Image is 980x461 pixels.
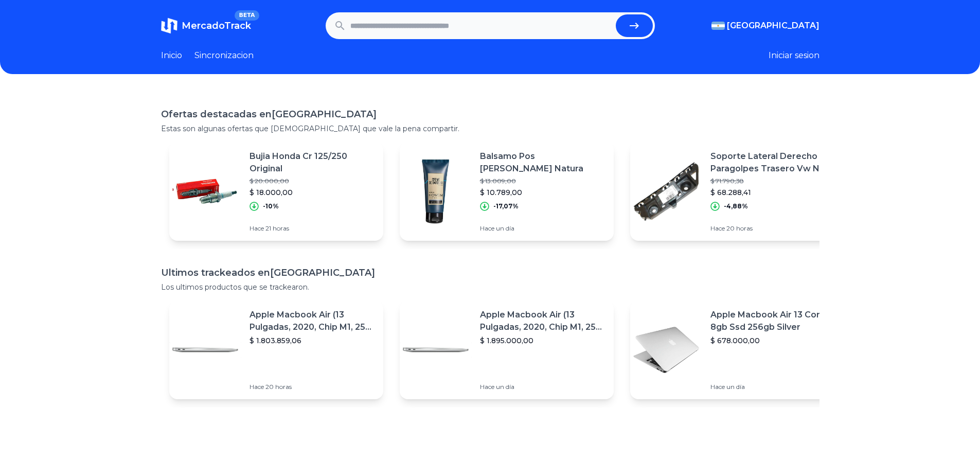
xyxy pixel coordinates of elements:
[480,187,605,198] p: $ 10.789,00
[169,142,383,241] a: Featured imageBujia Honda Cr 125/250 Original$ 20.000,00$ 18.000,00-10%Hace 21 horas
[250,224,375,233] p: Hace 21 horas
[480,177,605,185] p: $ 13.009,00
[161,282,819,292] p: Los ultimos productos que se trackearon.
[400,300,614,399] a: Featured imageApple Macbook Air (13 Pulgadas, 2020, Chip M1, 256 Gb De Ssd, 8 Gb De Ram) - Plata$...
[169,314,241,386] img: Featured image
[710,335,836,346] p: $ 678.000,00
[493,202,519,210] p: -17,07%
[630,314,702,386] img: Featured image
[263,202,279,210] p: -10%
[169,155,241,227] img: Featured image
[710,383,836,391] p: Hace un día
[400,155,472,227] img: Featured image
[161,265,819,280] h1: Ultimos trackeados en [GEOGRAPHIC_DATA]
[480,309,605,333] p: Apple Macbook Air (13 Pulgadas, 2020, Chip M1, 256 Gb De Ssd, 8 Gb De Ram) - Plata
[480,335,605,346] p: $ 1.895.000,00
[710,224,836,233] p: Hace 20 horas
[724,202,748,210] p: -4,88%
[711,20,819,32] button: [GEOGRAPHIC_DATA]
[250,309,375,333] p: Apple Macbook Air (13 Pulgadas, 2020, Chip M1, 256 Gb De Ssd, 8 Gb De Ram) - Plata
[161,107,819,121] h1: Ofertas destacadas en [GEOGRAPHIC_DATA]
[161,123,819,134] p: Estas son algunas ofertas que [DEMOGRAPHIC_DATA] que vale la pena compartir.
[400,314,472,386] img: Featured image
[250,383,375,391] p: Hace 20 horas
[400,142,614,241] a: Featured imageBalsamo Pos [PERSON_NAME] Natura$ 13.009,00$ 10.789,00-17,07%Hace un día
[727,20,819,32] span: [GEOGRAPHIC_DATA]
[250,150,375,175] p: Bujia Honda Cr 125/250 Original
[250,335,375,346] p: $ 1.803.859,06
[710,150,836,175] p: Soporte Lateral Derecho De Paragolpes Trasero Vw Nivus
[710,187,836,198] p: $ 68.288,41
[161,17,251,34] a: MercadoTrackBETA
[630,155,702,227] img: Featured image
[235,10,259,21] span: BETA
[711,22,725,30] img: Argentina
[630,300,844,399] a: Featured imageApple Macbook Air 13 Core I5 8gb Ssd 256gb Silver$ 678.000,00Hace un día
[250,177,375,185] p: $ 20.000,00
[480,224,605,233] p: Hace un día
[169,300,383,399] a: Featured imageApple Macbook Air (13 Pulgadas, 2020, Chip M1, 256 Gb De Ssd, 8 Gb De Ram) - Plata$...
[480,383,605,391] p: Hace un día
[182,20,251,31] span: MercadoTrack
[710,177,836,185] p: $ 71.790,38
[194,49,254,62] a: Sincronizacion
[480,150,605,175] p: Balsamo Pos [PERSON_NAME] Natura
[161,49,182,62] a: Inicio
[710,309,836,333] p: Apple Macbook Air 13 Core I5 8gb Ssd 256gb Silver
[769,49,819,62] button: Iniciar sesion
[250,187,375,198] p: $ 18.000,00
[161,17,177,34] img: MercadoTrack
[630,142,844,241] a: Featured imageSoporte Lateral Derecho De Paragolpes Trasero Vw Nivus$ 71.790,38$ 68.288,41-4,88%H...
